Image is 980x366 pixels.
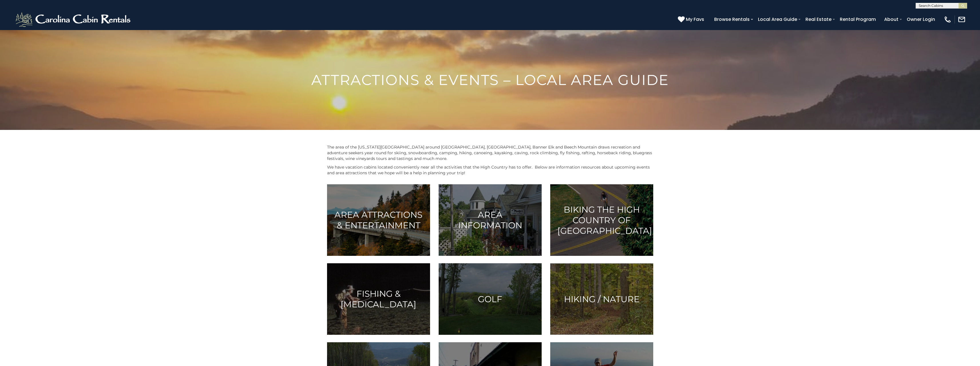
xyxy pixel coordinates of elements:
a: Hiking / Nature [550,263,653,335]
img: White-1-2.png [14,11,133,28]
a: Area Information [439,184,542,256]
img: phone-regular-white.png [944,15,952,23]
a: About [881,14,901,24]
a: Rental Program [837,14,879,24]
a: Owner Login [904,14,938,24]
a: Area Attractions & Entertainment [327,184,430,256]
p: The area of the [US_STATE][GEOGRAPHIC_DATA] around [GEOGRAPHIC_DATA], [GEOGRAPHIC_DATA], Banner E... [327,144,653,161]
h3: Biking the High Country of [GEOGRAPHIC_DATA] [557,204,646,236]
a: My Favs [678,16,706,23]
a: Golf [439,263,542,335]
img: mail-regular-white.png [958,15,966,23]
h3: Hiking / Nature [557,294,646,304]
a: Browse Rentals [711,14,753,24]
h3: Area Information [446,209,534,231]
p: We have vacation cabins located conveniently near all the activities that the High Country has to... [327,164,653,176]
h3: Fishing & [MEDICAL_DATA] [334,288,423,310]
h3: Area Attractions & Entertainment [334,209,423,231]
a: Local Area Guide [755,14,800,24]
a: Biking the High Country of [GEOGRAPHIC_DATA] [550,184,653,256]
a: Real Estate [803,14,834,24]
a: Fishing & [MEDICAL_DATA] [327,263,430,335]
span: My Favs [686,16,704,23]
h3: Golf [446,294,534,304]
